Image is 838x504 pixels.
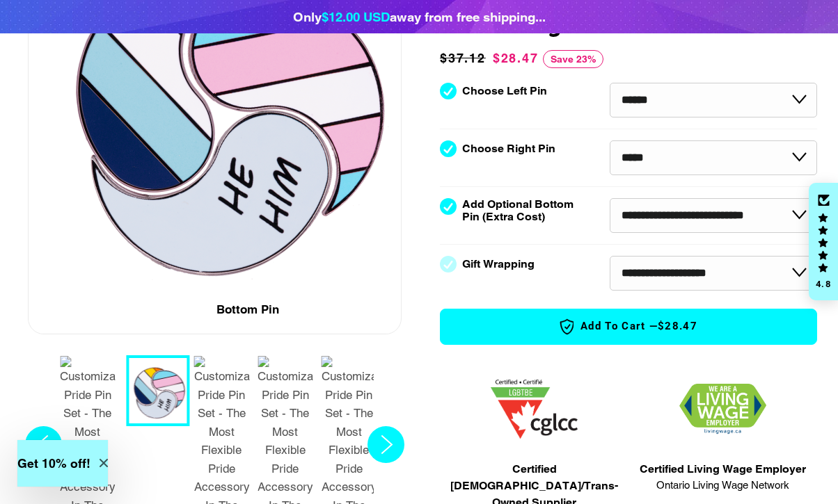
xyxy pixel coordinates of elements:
[640,478,806,494] span: Ontario Living Wage Network
[543,50,603,68] span: Save 23%
[679,384,766,434] img: 1706832627.png
[815,279,832,288] div: 4.8
[640,461,806,478] span: Certified Living Wage Employer
[462,143,555,155] label: Choose Right Pin
[809,183,838,301] div: Click to open Judge.me floating reviews tab
[462,85,547,97] label: Choose Left Pin
[126,355,189,426] button: 1 / 9
[461,318,796,336] span: Add to Cart —
[658,319,697,334] span: $28.47
[491,380,578,439] img: 1705457225.png
[462,258,535,270] label: Gift Wrapping
[322,9,390,24] span: $12.00 USD
[440,309,817,345] button: Add to Cart —$28.47
[293,7,546,26] div: Only away from free shipping...
[493,51,539,65] span: $28.47
[462,198,579,223] label: Add Optional Bottom Pin (Extra Cost)
[440,49,489,68] span: $37.12
[216,300,279,319] div: Bottom Pin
